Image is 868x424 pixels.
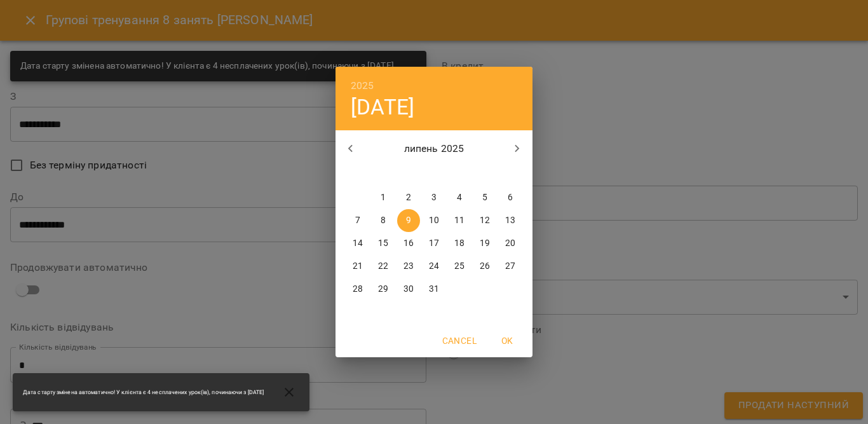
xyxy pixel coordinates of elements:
button: 3 [423,186,445,209]
button: 31 [423,278,445,301]
p: 15 [378,237,388,250]
button: 10 [423,209,445,232]
button: 2025 [351,77,374,95]
button: 21 [346,255,369,278]
button: 13 [499,209,522,232]
button: 11 [448,209,471,232]
p: 16 [403,237,414,250]
button: 14 [346,232,369,255]
p: 30 [403,283,414,296]
span: пн [346,167,369,180]
p: 8 [381,214,386,227]
span: сб [473,167,496,180]
button: [DATE] [351,94,414,120]
span: нд [499,167,522,180]
span: пт [448,167,471,180]
button: 1 [372,186,395,209]
p: 29 [378,283,388,296]
button: OK [487,329,527,352]
button: 6 [499,186,522,209]
button: 23 [397,255,420,278]
p: 25 [454,260,465,273]
span: чт [423,167,445,180]
button: 15 [372,232,395,255]
button: 7 [346,209,369,232]
p: 24 [429,260,439,273]
button: 19 [473,232,496,255]
p: 10 [429,214,439,227]
p: 5 [482,191,487,204]
p: 11 [454,214,465,227]
p: 1 [381,191,386,204]
button: 2 [397,186,420,209]
p: 7 [355,214,360,227]
p: 26 [480,260,490,273]
p: 31 [429,283,439,296]
p: 14 [353,237,363,250]
button: 26 [473,255,496,278]
button: 25 [448,255,471,278]
p: 18 [454,237,465,250]
p: 19 [480,237,490,250]
p: 2 [406,191,411,204]
p: 4 [457,191,462,204]
button: 24 [423,255,445,278]
span: Дата старту змінена автоматично! У клієнта є 4 несплачених урок(ів), починаючи з [DATE] [23,388,264,397]
button: 12 [473,209,496,232]
p: 12 [480,214,490,227]
button: 8 [372,209,395,232]
button: 28 [346,278,369,301]
button: 29 [372,278,395,301]
p: 9 [406,214,411,227]
button: 22 [372,255,395,278]
button: 4 [448,186,471,209]
p: 28 [353,283,363,296]
p: 27 [505,260,515,273]
button: 20 [499,232,522,255]
p: 23 [403,260,414,273]
p: 3 [431,191,437,204]
p: 22 [378,260,388,273]
p: липень 2025 [366,141,503,156]
p: 20 [505,237,515,250]
button: 5 [473,186,496,209]
button: 30 [397,278,420,301]
p: 6 [508,191,513,204]
span: OK [492,333,522,348]
span: Cancel [442,333,477,348]
p: 21 [353,260,363,273]
button: 9 [397,209,420,232]
button: 18 [448,232,471,255]
p: 13 [505,214,515,227]
span: вт [372,167,395,180]
span: ср [397,167,420,180]
button: 16 [397,232,420,255]
button: 17 [423,232,445,255]
button: 27 [499,255,522,278]
p: 17 [429,237,439,250]
button: Cancel [437,329,482,352]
